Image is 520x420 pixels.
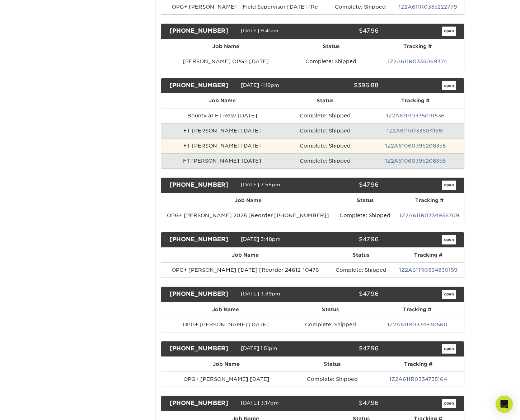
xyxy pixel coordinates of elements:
[161,262,329,277] td: OPG+ [PERSON_NAME] [DATE] [Reorder 24612-10476
[161,302,290,317] th: Job Name
[385,143,446,149] a: 1Z2A61060395208358
[284,123,367,138] td: Complete: Shipped
[241,345,277,351] span: [DATE] 1:51pm
[385,158,446,164] a: 1Z2A61060395208358
[371,39,464,54] th: Tracking #
[284,108,367,123] td: Complete: Shipped
[161,123,284,138] td: FT [PERSON_NAME] [DATE]
[284,93,367,108] th: Status
[161,208,335,223] td: OPG+ [PERSON_NAME] 2025 [Reorder [PHONE_NUMBER]]
[164,399,241,408] div: [PHONE_NUMBER]
[307,344,384,354] div: $47.96
[399,213,459,218] a: 1Z2A611R0334958709
[161,138,284,153] td: FT [PERSON_NAME] [DATE]
[387,322,448,327] a: 1Z2A611R0334830560
[161,357,292,372] th: Job Name
[161,372,292,387] td: OPG+ [PERSON_NAME] [DATE]
[307,235,384,244] div: $47.96
[161,93,284,108] th: Job Name
[164,290,241,299] div: [PHONE_NUMBER]
[241,400,279,406] span: [DATE] 3:17pm
[335,208,395,223] td: Complete: Shipped
[292,357,373,372] th: Status
[442,81,456,90] a: open
[161,153,284,168] td: FT [PERSON_NAME]-[DATE]
[307,27,384,36] div: $47.96
[399,267,458,273] a: 1Z2A611R0334830159
[164,235,241,244] div: [PHONE_NUMBER]
[292,372,373,387] td: Complete: Shipped
[389,376,447,382] a: 1Z2A611R0334735164
[307,81,384,90] div: $396.88
[164,181,241,190] div: [PHONE_NUMBER]
[387,128,444,134] a: 1Z2A611R0335041581
[442,181,456,190] a: open
[291,54,371,69] td: Complete: Shipped
[386,113,445,118] a: 1Z2A611R0335041536
[399,4,457,10] a: 1Z2A611R0335222779
[329,262,392,277] td: Complete: Shipped
[290,317,371,332] td: Complete: Shipped
[291,39,371,54] th: Status
[164,344,241,354] div: [PHONE_NUMBER]
[442,344,456,354] a: open
[161,54,291,69] td: [PERSON_NAME] OPG+ [DATE]
[241,82,279,88] span: [DATE] 4:19pm
[442,399,456,408] a: open
[335,193,395,208] th: Status
[307,290,384,299] div: $47.96
[161,39,291,54] th: Job Name
[442,27,456,36] a: open
[395,193,464,208] th: Tracking #
[442,235,456,244] a: open
[393,248,464,262] th: Tracking #
[241,291,280,297] span: [DATE] 3:39pm
[388,59,447,64] a: 1Z2A611R0335069374
[367,93,464,108] th: Tracking #
[161,108,284,123] td: Bounty at FT Resv [DATE]
[241,182,280,188] span: [DATE] 7:55pm
[442,290,456,299] a: open
[241,28,278,33] span: [DATE] 9:41am
[496,396,513,413] div: Open Intercom Messenger
[373,357,464,372] th: Tracking #
[164,81,241,90] div: [PHONE_NUMBER]
[371,302,464,317] th: Tracking #
[164,27,241,36] div: [PHONE_NUMBER]
[161,193,335,208] th: Job Name
[161,248,329,262] th: Job Name
[307,181,384,190] div: $47.96
[161,317,290,332] td: OPG+ [PERSON_NAME] [DATE]
[307,399,384,408] div: $47.96
[284,153,367,168] td: Complete: Shipped
[329,248,392,262] th: Status
[241,236,281,242] span: [DATE] 3:48pm
[290,302,371,317] th: Status
[284,138,367,153] td: Complete: Shipped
